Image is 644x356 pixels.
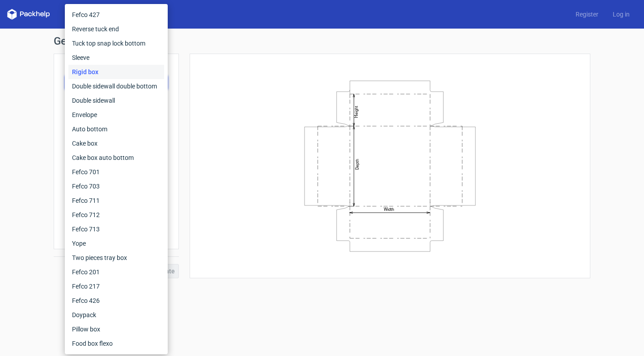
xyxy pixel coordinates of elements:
div: Cake box auto bottom [68,151,164,165]
div: Fefco 712 [68,208,164,222]
div: Doypack [68,308,164,322]
div: Fefco 701 [68,165,164,179]
text: Depth [355,159,360,169]
div: Double sidewall [68,93,164,108]
div: Fefco 713 [68,222,164,236]
div: Fefco 426 [68,293,164,308]
text: Height [354,105,359,117]
div: Two pieces tray box [68,251,164,265]
div: Pillow box [68,322,164,336]
div: Sleeve [68,50,164,65]
div: Cake box [68,136,164,151]
div: Envelope [68,108,164,122]
div: Fefco 217 [68,279,164,293]
a: Log in [606,10,637,19]
div: Fefco 427 [68,8,164,22]
div: Rigid box [68,65,164,79]
a: Register [568,10,606,19]
h1: Generate new dieline [54,36,590,46]
div: Double sidewall double bottom [68,79,164,93]
text: Width [384,207,394,212]
div: Reverse tuck end [68,22,164,36]
div: Auto bottom [68,122,164,136]
div: Fefco 711 [68,193,164,208]
div: Tuck top snap lock bottom [68,36,164,50]
div: Fefco 201 [68,265,164,279]
div: Yope [68,236,164,251]
a: Dielines [64,10,102,19]
div: Food box flexo [68,336,164,351]
div: Fefco 703 [68,179,164,193]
